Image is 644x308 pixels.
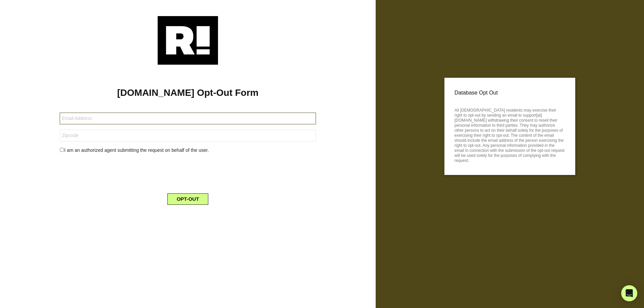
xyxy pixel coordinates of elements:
h1: [DOMAIN_NAME] Opt-Out Form [10,87,366,99]
input: Email Address [60,113,316,124]
p: All [DEMOGRAPHIC_DATA] residents may exercise their right to opt-out by sending an email to suppo... [454,106,565,163]
p: Database Opt Out [454,88,565,98]
div: I am an authorized agent submitting the request on behalf of the user. [55,147,321,154]
div: Open Intercom Messenger [621,285,637,301]
iframe: reCAPTCHA [137,159,239,185]
button: OPT-OUT [167,193,209,205]
input: Zipcode [60,130,316,141]
img: Retention.com [158,16,218,65]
